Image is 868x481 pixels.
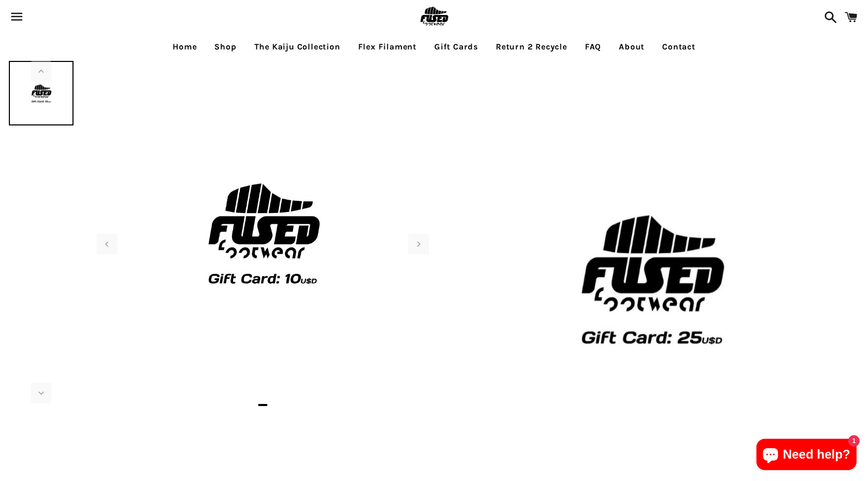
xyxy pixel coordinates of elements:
a: Return 2 Recycle [488,34,575,60]
a: Gift Cards [426,34,486,60]
a: Flex Filament [350,34,424,60]
div: Previous slide [96,234,117,255]
inbox-online-store-chat: Shopify online store chat [753,439,860,473]
a: Home [165,34,204,60]
a: Shop [206,34,244,60]
div: Next slide [408,234,429,255]
a: Contact [654,34,703,60]
a: FAQ [577,34,609,60]
span: Go to slide 1 [258,404,267,406]
a: About [611,34,652,60]
img: [3D printed Shoes] - lightweight custom 3dprinted shoes sneakers sandals fused footwear [9,61,74,125]
a: The Kaiju Collection [247,34,348,60]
